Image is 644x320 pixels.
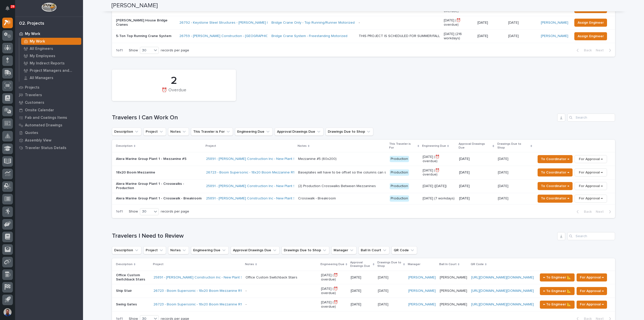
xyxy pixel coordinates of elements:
p: [PERSON_NAME] House Bridge Cranes [116,18,175,27]
p: Ball In Court [439,262,457,267]
p: [PERSON_NAME] [440,289,467,293]
span: Back [581,48,592,53]
a: Traveler Status Details [15,144,83,152]
span: Next [596,209,607,214]
a: My Work [15,30,83,38]
p: Projects [25,85,39,90]
button: Assign Engineer [574,32,607,40]
p: [DATE] (⏰ overdue) [321,273,347,282]
button: Back [573,209,594,214]
span: For Approval → [579,156,603,162]
button: To Coordinator → [538,155,573,163]
p: 5-Ton Top Running Crane System [116,34,175,38]
p: QR Code [471,262,484,267]
p: 1 of 1 [112,44,127,57]
p: [PERSON_NAME] [440,302,467,307]
p: [DATE] [477,34,504,38]
a: 26723 - Boom Supersonic - 18x20 Boom Mezzanine R1 [153,302,242,307]
div: - [246,289,247,293]
h1: Travelers I Can Work On [112,114,555,121]
a: 25891 - [PERSON_NAME] Construction Inc - New Plant Setup - Mezzanine Project [206,184,336,188]
tr: [PERSON_NAME] House Bridge Cranes26792 - Keystone Steel Structures - [PERSON_NAME] House Bridge C... [112,16,615,29]
button: For Approval → [575,182,607,190]
a: [PERSON_NAME] [408,275,436,280]
div: Production [390,183,409,189]
a: [PERSON_NAME] [541,34,568,38]
button: Drawings Due to Shop [326,128,373,136]
button: Approval Drawings Due [231,246,279,254]
p: Onsite Calendar [25,108,54,113]
a: Automated Drawings [15,121,83,129]
div: (2) Production Crosswalks Between Mezzanines [298,184,376,188]
p: Swing Gates [116,302,149,307]
button: This Traveler is For [191,128,233,136]
a: 26792 - Keystone Steel Structures - [PERSON_NAME] House [179,21,278,25]
p: 1 of 1 [112,205,127,218]
p: [DATE] (⏰ overdue) [321,287,347,295]
span: Assign Engineer [578,33,604,39]
span: To Coordinator → [541,156,569,162]
img: Workspace Logo [42,3,56,12]
span: To Coordinator → [541,183,569,189]
button: To Coordinator → [538,168,573,176]
span: ← To Engineer 📐 [543,274,571,280]
button: users-avatar [2,307,13,317]
a: Bridge Crane System - Freestanding Motorized [271,34,347,38]
p: Project [153,262,164,267]
button: For Approval → [575,195,607,203]
button: Manager [331,246,356,254]
a: Projects [15,84,83,91]
p: [DATE] [459,196,494,201]
button: For Approval → [577,273,607,281]
span: For Approval → [579,195,603,201]
p: records per page [161,48,189,53]
tr: Ship Stair26723 - Boom Supersonic - 18x20 Boom Mezzanine R1 - [DATE] (⏰ overdue)[DATE][DATE][DATE... [112,284,615,298]
tr: Office Custom Switchback Stairs25891 - [PERSON_NAME] Construction Inc - New Plant Setup - Mezzani... [112,271,615,284]
p: Engineering Due [320,262,344,267]
button: Next [594,48,615,53]
div: 2 [120,75,227,87]
div: Production [390,195,409,202]
p: [DATE] [459,184,494,188]
p: Manager [408,262,420,267]
tr: Swing Gates26723 - Boom Supersonic - 18x20 Boom Mezzanine R1 - [DATE] (⏰ overdue)[DATE][DATE][DAT... [112,298,615,311]
div: - [359,21,360,25]
h2: [PERSON_NAME] [111,2,158,9]
p: My Employees [30,54,55,58]
p: 29 [11,5,14,8]
p: Project Managers and Engineers [30,68,79,73]
p: Engineering Due [422,143,446,149]
p: Show [129,48,138,53]
p: Automated Drawings [25,123,62,128]
button: Next [594,209,615,214]
button: Notifications [2,3,13,14]
p: Description [116,262,133,267]
p: [DATE] [378,288,389,293]
span: To Coordinator → [541,195,569,201]
p: Alera Marine Group Plant 1 - Crosswalks - Production [116,182,202,190]
a: Fab and Coatings Items [15,114,83,121]
input: Search [567,114,615,122]
a: 26723 - Boom Supersonic - 18x20 Boom Mezzanine R1 [206,170,294,175]
p: Approval Drawings Due [350,260,372,269]
span: For Approval → [579,183,603,189]
p: 18x20 Boom Mezzanine [116,170,202,175]
tr: 18x20 Boom Mezzanine26723 - Boom Supersonic - 18x20 Boom Mezzanine R1 Baseplates will have to be ... [112,166,615,180]
a: Travelers [15,91,83,99]
p: [DATE] [498,156,509,161]
div: Production [390,169,409,176]
p: [DATE] [477,21,504,25]
div: 30 [140,48,152,53]
button: Engineering Due [191,246,229,254]
a: 25891 - [PERSON_NAME] Construction Inc - New Plant Setup - Mezzanine Project [206,196,336,201]
p: Show [129,209,138,214]
p: Drawings Due to Shop [377,260,402,269]
p: Description [116,143,133,149]
p: [DATE] (⏰ overdue) [423,155,455,163]
div: Mezzanine #5 (60x200) [298,157,337,161]
p: Assembly View [25,138,51,143]
a: [PERSON_NAME] [408,289,436,293]
p: Fab and Coatings Items [25,116,67,120]
span: Next [596,48,607,53]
